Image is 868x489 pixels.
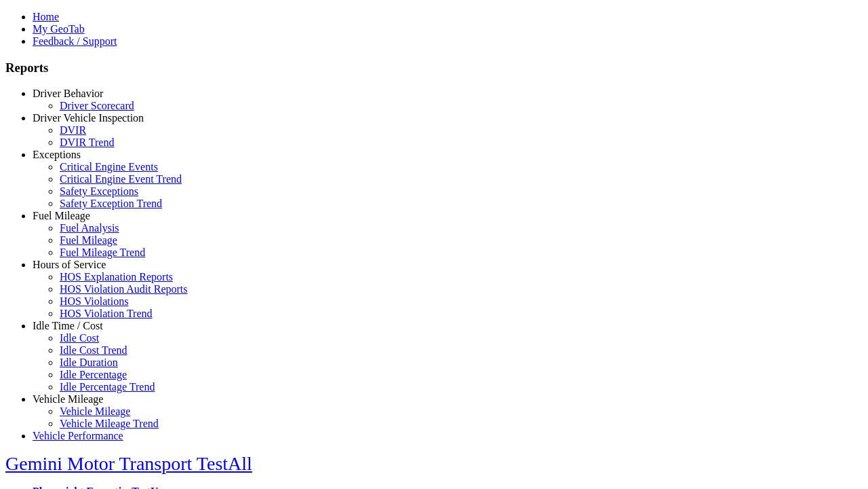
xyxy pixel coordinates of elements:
[60,369,127,380] a: Idle Percentage
[33,112,144,124] a: Driver Vehicle Inspection
[5,453,252,474] a: Gemini Motor Transport TestAll
[60,161,158,173] a: Critical Engine Events
[60,332,99,344] a: Idle Cost
[60,234,117,246] a: Fuel Mileage
[33,320,103,331] a: Idle Time / Cost
[60,381,155,393] a: Idle Percentage Trend
[33,393,103,405] a: Vehicle Mileage
[33,23,85,35] a: My GeoTab
[33,210,90,221] a: Fuel Mileage
[60,357,118,368] a: Idle Duration
[33,149,81,160] a: Exceptions
[60,222,119,234] a: Fuel Analysis
[60,418,159,429] a: Vehicle Mileage Trend
[60,185,138,197] a: Safety Exceptions
[33,259,106,270] a: Hours of Service
[33,88,103,99] a: Driver Behavior
[60,283,188,295] a: HOS Violation Audit Reports
[33,430,123,441] a: Vehicle Performance
[33,11,59,22] a: Home
[60,271,173,283] a: HOS Explanation Reports
[60,247,145,258] a: Fuel Mileage Trend
[60,173,182,185] a: Critical Engine Event Trend
[60,137,114,148] a: DVIR Trend
[33,35,117,47] a: Feedback / Support
[60,405,130,417] a: Vehicle Mileage
[60,100,134,111] a: Driver Scorecard
[60,344,127,356] a: Idle Cost Trend
[60,308,153,319] a: HOS Violation Trend
[60,198,162,209] a: Safety Exception Trend
[5,60,863,75] h3: Reports
[60,124,86,136] a: DVIR
[60,295,128,307] a: HOS Violations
